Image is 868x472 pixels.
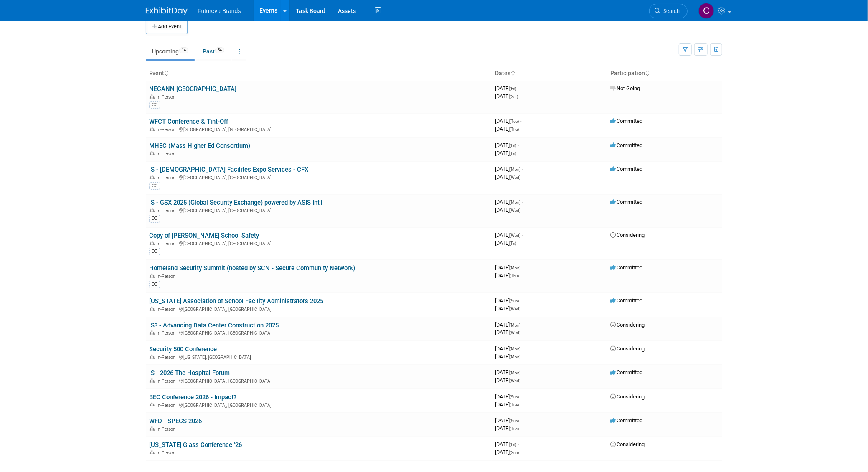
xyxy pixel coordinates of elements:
span: [DATE] [495,150,516,156]
span: (Sun) [510,395,519,399]
a: Copy of [PERSON_NAME] School Safety [149,232,259,239]
div: [GEOGRAPHIC_DATA], [GEOGRAPHIC_DATA] [149,329,488,336]
span: (Thu) [510,127,519,132]
div: [GEOGRAPHIC_DATA], [GEOGRAPHIC_DATA] [149,305,488,312]
span: [DATE] [495,377,520,383]
a: [US_STATE] Glass Conference '26 [149,441,242,449]
span: Considering [610,393,645,400]
span: - [520,297,521,304]
span: Committed [610,142,642,148]
div: [GEOGRAPHIC_DATA], [GEOGRAPHIC_DATA] [149,126,488,132]
span: [DATE] [495,297,521,304]
span: 14 [179,47,188,53]
span: [DATE] [495,240,516,246]
span: In-Person [157,330,178,336]
span: [DATE] [495,322,523,328]
span: (Sun) [510,299,519,303]
div: [GEOGRAPHIC_DATA], [GEOGRAPHIC_DATA] [149,377,488,384]
span: [DATE] [495,449,519,455]
span: (Sun) [510,450,519,455]
span: In-Person [157,151,178,157]
span: [DATE] [495,142,519,148]
a: Sort by Event Name [164,70,168,76]
span: [DATE] [495,425,519,431]
span: [DATE] [495,401,519,408]
span: (Wed) [510,233,520,238]
span: Search [660,8,680,14]
span: 54 [215,47,224,53]
span: [DATE] [495,417,521,424]
div: CC [149,215,160,222]
span: (Tue) [510,403,519,407]
a: Search [649,4,688,18]
span: [DATE] [495,232,523,238]
span: - [520,417,521,424]
span: [DATE] [495,93,518,99]
span: Committed [610,369,642,376]
span: [DATE] [495,329,520,335]
span: - [522,264,523,271]
img: In-Person Event [150,330,155,335]
span: - [522,369,523,376]
a: Security 500 Conference [149,345,217,353]
span: - [518,85,519,91]
span: (Fri) [510,241,516,246]
span: [DATE] [495,174,520,180]
span: (Mon) [510,167,520,172]
span: Considering [610,322,645,328]
span: (Mon) [510,347,520,351]
span: (Fri) [510,442,516,447]
span: (Thu) [510,274,519,278]
span: (Mon) [510,370,520,375]
span: [DATE] [495,369,523,376]
span: (Sat) [510,94,518,99]
span: In-Person [157,378,178,384]
span: In-Person [157,94,178,100]
a: Upcoming14 [146,43,195,59]
span: [DATE] [495,305,520,312]
span: Committed [610,166,642,172]
span: - [522,166,523,172]
a: [US_STATE] Association of School Facility Administrators 2025 [149,297,323,305]
span: (Wed) [510,307,520,311]
span: Considering [610,232,645,238]
th: Event [146,66,492,81]
img: In-Person Event [150,450,155,454]
span: Considering [610,441,645,447]
span: (Fri) [510,86,516,91]
a: IS - 2026 The Hospital Forum [149,369,230,377]
a: Homeland Security Summit (hosted by SCN - Secure Community Network) [149,264,355,272]
div: [GEOGRAPHIC_DATA], [GEOGRAPHIC_DATA] [149,401,488,408]
span: [DATE] [495,207,520,213]
div: CC [149,182,160,190]
span: In-Person [157,127,178,132]
img: In-Person Event [150,403,155,407]
div: [GEOGRAPHIC_DATA], [GEOGRAPHIC_DATA] [149,174,488,180]
span: In-Person [157,241,178,246]
a: IS - GSX 2025 (Global Security Exchange) powered by ASIS Int'l [149,199,322,206]
span: [DATE] [495,264,523,271]
a: BEC Conference 2026 - Impact? [149,393,236,401]
span: In-Person [157,307,178,312]
span: (Tue) [510,426,519,431]
div: CC [149,281,160,288]
th: Dates [492,66,607,81]
a: WFCT Conference & Tint-Off [149,118,228,125]
span: [DATE] [495,85,519,91]
span: [DATE] [495,393,521,400]
span: Committed [610,118,642,124]
span: Futurevu Brands [198,8,241,14]
span: (Wed) [510,378,520,383]
div: CC [149,101,160,109]
span: - [522,199,523,205]
span: (Mon) [510,200,520,205]
img: In-Person Event [150,355,155,359]
span: (Mon) [510,323,520,327]
span: [DATE] [495,199,523,205]
div: [US_STATE], [GEOGRAPHIC_DATA] [149,353,488,360]
span: [DATE] [495,441,519,447]
span: (Fri) [510,143,516,148]
span: In-Person [157,208,178,213]
span: (Sun) [510,419,519,423]
span: (Wed) [510,175,520,180]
